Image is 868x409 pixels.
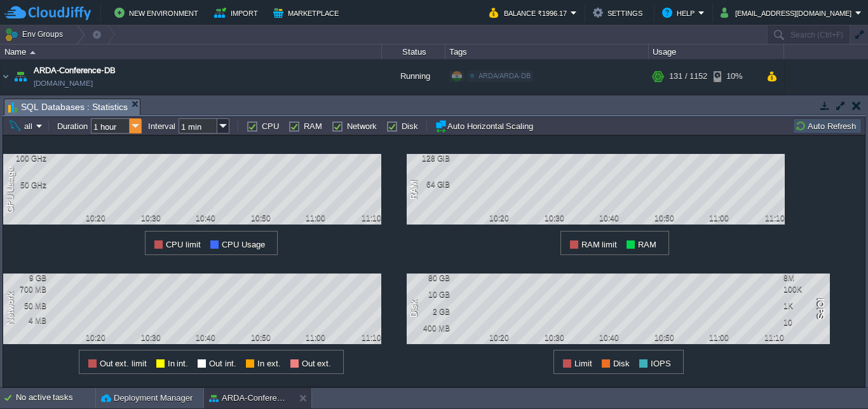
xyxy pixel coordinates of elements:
[245,214,276,223] div: 10:50
[489,5,571,20] button: Balance ₹1996.17
[16,388,95,408] div: No active tasks
[662,5,698,20] button: Help
[168,359,189,368] span: In int.
[593,333,625,342] div: 10:40
[1,45,381,59] div: Name
[783,285,825,294] div: 100K
[148,121,175,131] label: Interval
[214,5,262,20] button: Import
[484,214,515,223] div: 10:20
[114,5,202,20] button: New Environment
[57,121,88,131] label: Duration
[245,333,276,342] div: 10:50
[4,5,91,21] img: CloudJiffy
[300,333,332,342] div: 11:00
[409,154,450,163] div: 128 GiB
[538,214,570,223] div: 10:30
[669,59,707,94] div: 131 / 1152
[783,302,825,310] div: 1K
[347,121,377,131] label: Network
[409,180,450,189] div: 64 GiB
[409,274,450,282] div: 80 GB
[5,316,46,325] div: 4 MB
[304,121,322,131] label: RAM
[257,359,281,368] span: In ext.
[783,318,825,327] div: 10
[135,214,166,223] div: 10:30
[407,299,422,319] div: Disk
[4,25,67,43] button: Env Groups
[135,333,166,342] div: 10:30
[795,120,860,132] button: Auto Refresh
[478,72,531,80] span: ARDA/ARDA-DB
[1,59,11,94] img: AMDAwAAAACH5BAEAAAAALAAAAAABAAEAAAICRAEAOw==
[638,240,656,249] span: RAM
[593,5,646,20] button: Settings
[783,274,825,282] div: 8M
[648,333,680,342] div: 10:50
[648,214,680,223] div: 10:50
[11,59,29,94] img: AMDAwAAAACH5BAEAAAAALAAAAAABAAEAAAICRAEAOw==
[613,359,630,368] span: Disk
[5,181,46,190] div: 50 GHz
[349,333,381,342] div: 11:10
[703,214,735,223] div: 11:00
[581,240,618,249] span: RAM limit
[30,51,36,54] img: AMDAwAAAACH5BAEAAAAALAAAAAABAAEAAAICRAEAOw==
[262,121,279,131] label: CPU
[302,359,332,368] span: Out ext.
[3,291,18,326] div: Network
[538,333,570,342] div: 10:30
[34,64,116,77] a: ARDA-Conference-DB
[593,214,625,223] div: 10:40
[651,359,671,368] span: IOPS
[409,290,450,299] div: 10 GB
[714,59,755,94] div: 10%
[5,274,46,282] div: 9 GB
[3,165,18,214] div: CPU Usage
[402,121,418,131] label: Disk
[811,297,827,321] div: IOPS
[300,214,332,223] div: 11:00
[190,333,222,342] div: 10:40
[8,120,36,132] button: all
[349,214,381,223] div: 11:10
[407,178,422,200] div: RAM
[190,214,222,223] div: 10:40
[435,120,537,132] button: Auto Horizontal Scaling
[100,359,147,368] span: Out ext. limit
[5,302,46,310] div: 50 MB
[484,333,515,342] div: 10:20
[382,59,445,94] div: Running
[273,5,342,20] button: Marketplace
[409,307,450,316] div: 2 GB
[166,240,201,249] span: CPU limit
[209,392,289,405] button: ARDA-Conference-DB
[446,45,648,59] div: Tags
[5,154,46,163] div: 100 GHz
[222,240,265,249] span: CPU Usage
[721,5,855,20] button: [EMAIL_ADDRESS][DOMAIN_NAME]
[34,77,93,90] span: [DOMAIN_NAME]
[80,333,112,342] div: 10:20
[574,359,592,368] span: Limit
[209,359,236,368] span: Out int.
[383,45,445,59] div: Status
[5,285,46,294] div: 700 MB
[8,99,128,115] span: SQL Databases : Statistics
[753,214,785,223] div: 11:10
[703,333,735,342] div: 11:00
[758,333,790,342] div: 11:10
[101,392,193,405] button: Deployment Manager
[409,324,450,333] div: 400 MB
[80,214,112,223] div: 10:20
[649,45,783,59] div: Usage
